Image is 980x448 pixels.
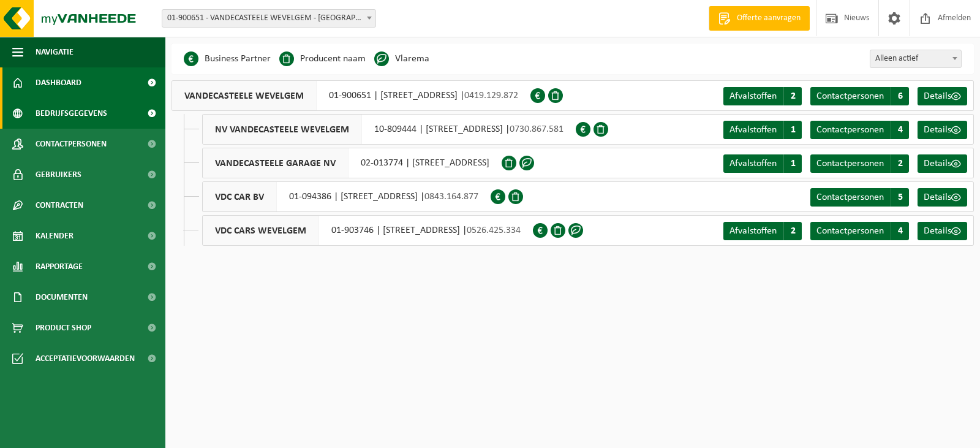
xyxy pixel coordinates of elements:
[202,148,502,178] div: 02-013774 | [STREET_ADDRESS]
[891,154,909,173] span: 2
[870,50,961,67] span: Alleen actief
[729,226,777,236] span: Afvalstoffen
[783,121,802,139] span: 1
[891,121,909,139] span: 4
[810,188,909,207] a: Contactpersonen 5
[816,91,884,101] span: Contactpersonen
[816,226,884,236] span: Contactpersonen
[162,10,375,27] span: 01-900651 - VANDECASTEELE WEVELGEM - KORTRIJK
[810,222,909,240] a: Contactpersonen 4
[810,121,909,139] a: Contactpersonen 4
[924,192,951,202] span: Details
[891,222,909,240] span: 4
[203,115,362,144] span: NV VANDECASTEELE WEVELGEM
[918,222,967,240] a: Details
[36,282,88,313] span: Documenten
[464,91,518,101] span: 0419.129.872
[36,251,83,282] span: Rapportage
[810,87,909,105] a: Contactpersonen 6
[723,222,802,240] a: Afvalstoffen 2
[467,226,521,235] span: 0526.425.334
[816,192,884,202] span: Contactpersonen
[810,154,909,173] a: Contactpersonen 2
[918,188,967,207] a: Details
[36,159,81,190] span: Gebruikers
[36,129,107,159] span: Contactpersonen
[202,181,491,212] div: 01-094386 | [STREET_ADDRESS] |
[891,87,909,105] span: 6
[723,154,802,173] a: Afvalstoffen 1
[184,50,271,68] li: Business Partner
[783,87,802,105] span: 2
[36,37,73,67] span: Navigatie
[783,154,802,173] span: 1
[729,159,777,169] span: Afvalstoffen
[424,192,478,202] span: 0843.164.877
[203,182,277,211] span: VDC CAR BV
[723,87,802,105] a: Afvalstoffen 2
[924,226,951,236] span: Details
[870,50,962,68] span: Alleen actief
[202,114,576,145] div: 10-809444 | [STREET_ADDRESS] |
[918,87,967,105] a: Details
[203,216,319,245] span: VDC CARS WEVELGEM
[924,91,951,101] span: Details
[891,188,909,207] span: 5
[202,215,533,246] div: 01-903746 | [STREET_ADDRESS] |
[279,50,366,68] li: Producent naam
[816,159,884,169] span: Contactpersonen
[203,148,349,178] span: VANDECASTEELE GARAGE NV
[734,12,804,25] span: Offerte aanvragen
[918,121,967,139] a: Details
[36,343,135,374] span: Acceptatievoorwaarden
[36,313,91,343] span: Product Shop
[918,154,967,173] a: Details
[816,125,884,135] span: Contactpersonen
[729,125,777,135] span: Afvalstoffen
[709,6,810,31] a: Offerte aanvragen
[172,81,317,110] span: VANDECASTEELE WEVELGEM
[36,67,81,98] span: Dashboard
[924,159,951,169] span: Details
[510,124,563,134] span: 0730.867.581
[729,91,777,101] span: Afvalstoffen
[36,221,73,251] span: Kalender
[723,121,802,139] a: Afvalstoffen 1
[162,9,376,28] span: 01-900651 - VANDECASTEELE WEVELGEM - KORTRIJK
[924,125,951,135] span: Details
[374,50,429,68] li: Vlarema
[36,190,83,221] span: Contracten
[171,80,530,111] div: 01-900651 | [STREET_ADDRESS] |
[783,222,802,240] span: 2
[36,98,107,129] span: Bedrijfsgegevens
